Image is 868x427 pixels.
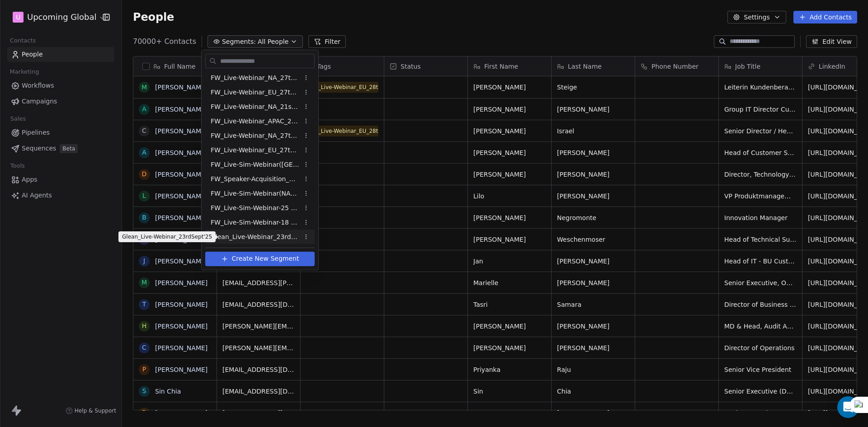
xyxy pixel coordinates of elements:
p: Glean_Live-Webinar_23rdSept'25 [122,233,212,240]
span: FW_Live-Sim-Webinar-25 Sept'25 -[GEOGRAPHIC_DATA] [GEOGRAPHIC_DATA] [211,203,299,213]
span: FW_Live-Webinar_EU_27thAugust'25 - Batch 2 [211,145,299,155]
span: FW_Speaker-Acquisition_August'25 [211,174,299,184]
span: FW_Live-Webinar_NA_21stAugust'25 Batch 2 [211,102,299,112]
span: FW_Live-Webinar_NA_27thAugust'25 - Batch 2 [211,131,299,141]
span: FW_Live-Sim-Webinar(NA)26thAugust'2025 [211,189,299,198]
span: FW_Live-Sim-Webinar-18 Sept-[GEOGRAPHIC_DATA] [211,218,299,227]
span: FW_Live-Webinar_NA_27thAugust'25 [211,73,299,83]
span: FW_Live-Webinar_APAC_21stAugust'25 - Batch 2 [211,117,299,126]
span: Glean_Live-Webinar_23rdSept'25 [211,232,299,242]
span: FW_Live-Sim-Webinar([GEOGRAPHIC_DATA])26thAugust'2025 [211,160,299,169]
span: FW_Live-Webinar_EU_27thAugust'25 [211,88,299,97]
span: Create New Segment [232,254,299,263]
button: Create New Segment [205,252,315,266]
